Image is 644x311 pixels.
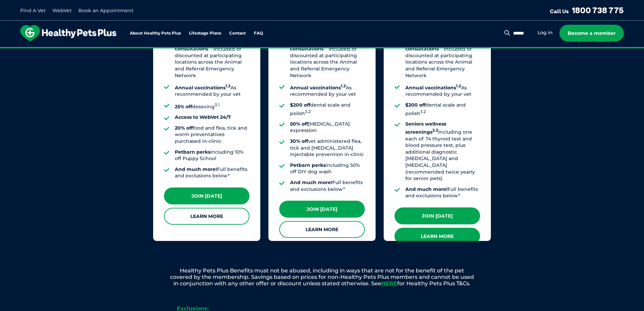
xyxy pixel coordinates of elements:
sup: 1.2 [456,84,461,88]
a: Lifestage Plans [189,31,221,36]
li: [MEDICAL_DATA] expression [290,121,365,134]
li: Full benefits and exclusions below* [290,179,365,193]
strong: Annual vaccinations [175,85,231,91]
sup: 3.1 [215,103,219,107]
li: As recommended by your vet [405,83,480,98]
span: Call Us [550,8,569,15]
strong: And much more! [405,186,448,192]
li: Included or discounted at participating locations across the Animal and Referral Emergency Network [175,38,249,79]
a: FAQ [254,31,263,36]
li: vet administered flea, tick and [MEDICAL_DATA] injectable prevention in-clinic [290,138,365,158]
strong: $200 off [290,102,310,108]
strong: 20% off [175,125,193,131]
li: dental scale and polish [405,102,480,117]
a: About Healthy Pets Plus [130,31,181,36]
strong: 50% off [290,121,308,127]
li: dental scale and polish [290,102,365,117]
li: food and flea, tick and worm preventatives purchased in-clinic [175,125,249,145]
a: Join [DATE] [395,207,480,224]
strong: 30% off [290,138,308,144]
a: Find A Vet [20,7,46,14]
li: Full benefits and exclusions below* [175,166,249,179]
a: Join [DATE] [164,187,249,204]
a: Call Us1800 738 775 [550,5,624,15]
sup: 1.2 [341,84,346,88]
a: Book an Appointment [78,7,134,14]
button: Search [503,29,511,36]
a: Join [DATE] [279,201,365,218]
sup: 1.2 [225,84,231,88]
strong: Access to WebVet 24/7 [175,114,231,120]
strong: Annual vaccinations [405,85,461,91]
p: Healthy Pets Plus Benefits must not be abused, including in ways that are not for the benefit of ... [146,267,498,287]
li: including 50% off DIY dog wash [290,162,365,175]
strong: And much more! [290,179,332,185]
li: including 10% off Puppy School [175,149,249,162]
strong: Petbarn perks [290,162,326,168]
a: Contact [229,31,246,36]
sup: 2.1 [439,45,444,50]
strong: 25% off [175,104,192,110]
li: As recommended by your vet [175,83,249,98]
strong: Seniors wellness screenings [405,121,446,135]
img: hpp-logo [20,25,116,41]
a: WebVet [52,7,72,14]
a: Log in [538,29,553,36]
strong: And much more! [175,166,217,172]
strong: Petbarn perks [175,149,210,155]
li: Full benefits and exclusions below* [405,186,480,199]
sup: 2.1 [208,45,213,50]
span: Proactive, preventative wellness program designed to keep your pet healthier and happier for longer [196,47,448,53]
a: Learn More [164,208,249,225]
li: As recommended by your vet [290,83,365,98]
sup: 3.2 [420,109,426,114]
sup: 3.2 [305,109,311,114]
a: Learn More [395,228,480,245]
sup: 2.1 [324,45,329,50]
li: Included or discounted at participating locations across the Animal and Referral Emergency Network [290,38,365,79]
a: HERE [381,280,397,287]
strong: $200 off [405,102,426,108]
sup: 3.3 [432,128,438,133]
li: Including one each of: T4 thyroid test and blood pressure test, plus additional diagnostic [MEDIC... [405,121,480,182]
li: Included or discounted at participating locations across the Animal and Referral Emergency Network [405,38,480,79]
li: desexing [175,102,249,110]
strong: Annual vaccinations [290,85,346,91]
a: Learn More [279,221,365,238]
a: Become a member [559,25,624,42]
